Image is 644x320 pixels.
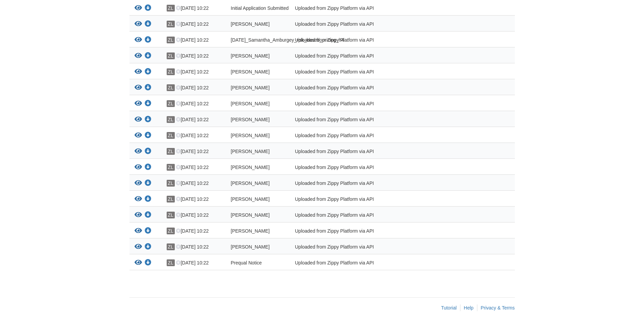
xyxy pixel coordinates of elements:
[290,196,451,205] div: Uploaded from Zippy Platform via API
[135,164,142,171] button: View Aaron_Rouse_true_and_correct_consent
[176,212,209,218] span: [DATE] 10:22
[167,68,175,75] span: ZL
[231,260,262,265] span: Prequal Notice
[176,69,209,74] span: [DATE] 10:22
[145,6,151,11] a: Download Initial Application Submitted
[231,149,270,154] span: [PERSON_NAME]
[135,196,142,203] button: View Aaron_Rouse_privacy_notice
[135,100,142,107] button: View Aaron_Rouse_esign_consent
[167,180,175,187] span: ZL
[290,84,451,93] div: Uploaded from Zippy Platform via API
[290,21,451,29] div: Uploaded from Zippy Platform via API
[290,212,451,220] div: Uploaded from Zippy Platform via API
[231,69,270,74] span: [PERSON_NAME]
[290,164,451,173] div: Uploaded from Zippy Platform via API
[231,180,270,186] span: [PERSON_NAME]
[290,148,451,157] div: Uploaded from Zippy Platform via API
[231,212,270,218] span: [PERSON_NAME]
[290,132,451,141] div: Uploaded from Zippy Platform via API
[231,165,270,170] span: [PERSON_NAME]
[231,85,270,90] span: [PERSON_NAME]
[145,85,151,91] a: Download Samantha_Amburgey_sms_consent
[167,243,175,250] span: ZL
[135,68,142,76] button: View Aaron_Rouse_credit_authorization
[145,244,151,250] a: Download Samantha_Amburgey_privacy_notice
[290,5,451,14] div: Uploaded from Zippy Platform via API
[176,101,209,106] span: [DATE] 10:22
[290,37,451,45] div: Uploaded from Zippy Platform via API
[481,305,515,311] a: Privacy & Terms
[231,133,270,138] span: [PERSON_NAME]
[167,196,175,202] span: ZL
[167,164,175,171] span: ZL
[135,84,142,91] button: View Samantha_Amburgey_sms_consent
[135,228,142,235] button: View Samantha_Amburgey_joint_credit
[176,244,209,250] span: [DATE] 10:22
[145,101,151,107] a: Download Aaron_Rouse_esign_consent
[176,21,209,27] span: [DATE] 10:22
[145,133,151,138] a: Download Samantha_Amburgey_true_and_correct_consent
[145,69,151,75] a: Download Aaron_Rouse_credit_authorization
[135,180,142,187] button: View Samantha_Amburgey_esign_consent
[231,196,270,202] span: [PERSON_NAME]
[231,53,270,59] span: [PERSON_NAME]
[290,68,451,77] div: Uploaded from Zippy Platform via API
[145,181,151,186] a: Download Samantha_Amburgey_esign_consent
[290,52,451,61] div: Uploaded from Zippy Platform via API
[176,196,209,202] span: [DATE] 10:22
[135,5,142,12] button: View Initial Application Submitted
[176,53,209,59] span: [DATE] 10:22
[231,21,270,27] span: [PERSON_NAME]
[290,259,451,268] div: Uploaded from Zippy Platform via API
[290,100,451,109] div: Uploaded from Zippy Platform via API
[135,116,142,123] button: View Aaron_Rouse_terms_of_use
[167,228,175,234] span: ZL
[145,54,151,59] a: Download Samantha_Amburgey_terms_of_use
[135,148,142,155] button: View Aaron_Rouse_sms_consent
[176,117,209,122] span: [DATE] 10:22
[167,84,175,91] span: ZL
[167,132,175,139] span: ZL
[464,305,474,311] a: Help
[176,180,209,186] span: [DATE] 10:22
[135,243,142,251] button: View Samantha_Amburgey_privacy_notice
[176,228,209,234] span: [DATE] 10:22
[290,116,451,125] div: Uploaded from Zippy Platform via API
[167,259,175,266] span: ZL
[176,165,209,170] span: [DATE] 10:22
[145,197,151,202] a: Download Aaron_Rouse_privacy_notice
[167,116,175,123] span: ZL
[231,37,344,43] span: [DATE]_Samantha_Amburgey_risk_based_pricing_h4
[176,85,209,90] span: [DATE] 10:22
[135,132,142,139] button: View Samantha_Amburgey_true_and_correct_consent
[145,22,151,27] a: Download Samantha_Amburgey_credit_authorization
[145,38,151,43] a: Download 08-08-2025_Samantha_Amburgey_risk_based_pricing_h4
[290,228,451,236] div: Uploaded from Zippy Platform via API
[441,305,457,311] a: Tutorial
[231,228,270,234] span: [PERSON_NAME]
[231,101,270,106] span: [PERSON_NAME]
[231,244,270,250] span: [PERSON_NAME]
[176,5,209,11] span: [DATE] 10:22
[290,243,451,252] div: Uploaded from Zippy Platform via API
[231,5,289,11] span: Initial Application Submitted
[290,180,451,189] div: Uploaded from Zippy Platform via API
[176,260,209,265] span: [DATE] 10:22
[135,52,142,60] button: View Samantha_Amburgey_terms_of_use
[145,149,151,154] a: Download Aaron_Rouse_sms_consent
[135,21,142,28] button: View Samantha_Amburgey_credit_authorization
[167,21,175,27] span: ZL
[145,117,151,123] a: Download Aaron_Rouse_terms_of_use
[135,259,142,266] button: View Prequal Notice
[135,37,142,44] button: View 08-08-2025_Samantha_Amburgey_risk_based_pricing_h4
[167,148,175,155] span: ZL
[176,37,209,43] span: [DATE] 10:22
[167,52,175,59] span: ZL
[167,37,175,43] span: ZL
[231,117,270,122] span: [PERSON_NAME]
[167,212,175,218] span: ZL
[176,149,209,154] span: [DATE] 10:22
[176,133,209,138] span: [DATE] 10:22
[145,165,151,170] a: Download Aaron_Rouse_true_and_correct_consent
[135,212,142,219] button: View Aaron_Rouse_joint_credit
